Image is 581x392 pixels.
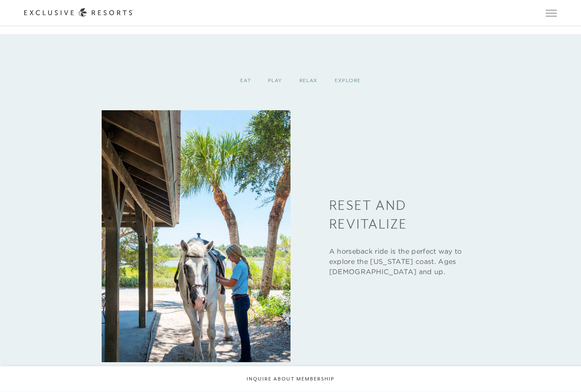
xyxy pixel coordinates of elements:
iframe: Qualified Messenger [542,353,581,392]
p: A horseback ride is the perfect way to explore the [US_STATE] coast. Ages [DEMOGRAPHIC_DATA] and up. [329,246,480,277]
button: Open navigation [546,10,557,16]
h3: Reset and Revitalize [329,188,480,234]
div: Play [259,69,291,94]
div: Explore [326,69,370,94]
div: Relax [291,69,326,94]
div: Eat [232,69,259,94]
